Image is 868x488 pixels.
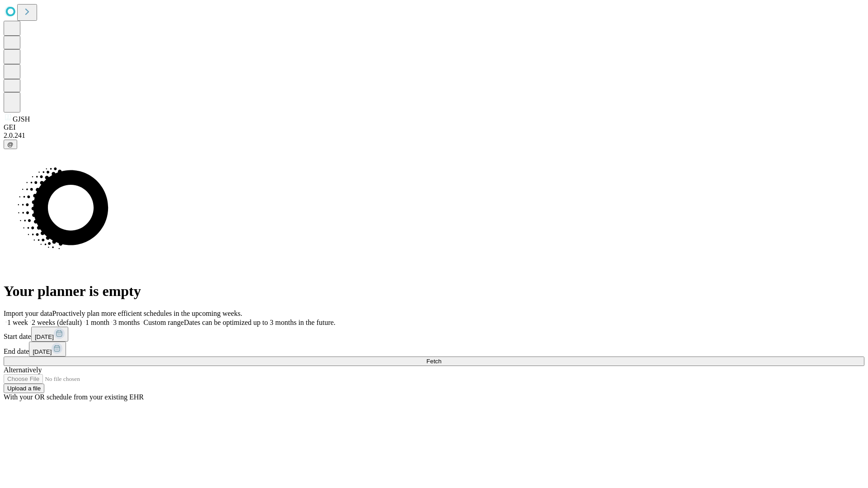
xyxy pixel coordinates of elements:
div: 2.0.241 [4,131,864,140]
span: [DATE] [35,333,54,340]
button: Upload a file [4,384,44,393]
span: Fetch [426,358,441,365]
span: Proactively plan more efficient schedules in the upcoming weeks. [52,310,242,317]
span: GJSH [13,115,30,123]
div: Start date [4,327,864,342]
span: 1 week [7,319,28,326]
span: [DATE] [33,348,52,355]
span: Import your data [4,310,52,317]
span: 2 weeks (default) [32,319,82,326]
button: [DATE] [31,327,68,342]
button: [DATE] [29,342,66,357]
button: @ [4,140,17,149]
div: GEI [4,123,864,131]
span: Custom range [143,319,184,326]
span: Dates can be optimized up to 3 months in the future. [184,319,335,326]
span: 1 month [85,319,109,326]
span: Alternatively [4,366,42,374]
span: With your OR schedule from your existing EHR [4,393,144,401]
span: 3 months [113,319,140,326]
h1: Your planner is empty [4,283,864,300]
div: End date [4,342,864,357]
span: @ [7,141,14,148]
button: Fetch [4,357,864,366]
